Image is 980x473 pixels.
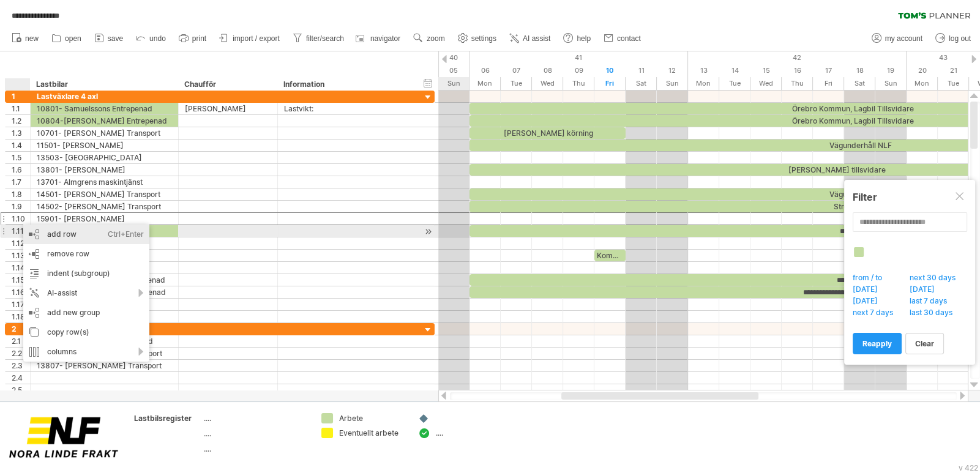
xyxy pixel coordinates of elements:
div: 1.8 [12,188,30,200]
a: help [560,31,594,47]
div: [PERSON_NAME] [185,103,271,114]
span: [DATE] [851,285,886,297]
div: indent (subgroup) [23,264,149,283]
div: 1.4 [12,140,30,151]
div: 13503- [GEOGRAPHIC_DATA] [37,152,172,163]
div: 2.4 [12,372,30,384]
div: Thursday, 9 October 2025 [563,77,594,90]
span: settings [471,34,496,43]
div: Tuesday, 21 October 2025 [938,77,969,90]
span: last 7 days [908,296,956,308]
a: new [9,31,42,47]
div: 1.18 [12,311,30,322]
span: clear [915,339,934,348]
div: Information [283,78,408,91]
a: navigator [354,31,404,47]
span: help [577,34,591,43]
div: Kommun körning [594,250,626,261]
div: Monday, 13 October 2025 [688,64,719,77]
div: 1.11 [12,225,30,237]
span: import / export [233,34,280,43]
div: .... [204,413,307,423]
div: Sunday, 19 October 2025 [875,77,907,90]
div: Monday, 6 October 2025 [469,64,501,77]
div: Sunday, 12 October 2025 [657,64,688,77]
div: 10804-[PERSON_NAME] Entrepenad [37,115,172,127]
div: Thursday, 16 October 2025 [782,77,813,90]
div: 1.5 [12,152,30,163]
a: filter/search [290,31,348,47]
div: Lastbilar [36,78,171,91]
a: my account [869,31,926,47]
span: remove row [47,249,89,258]
div: add row [23,225,149,244]
div: 1.6 [12,164,30,176]
div: 2.2 [12,348,30,359]
span: zoom [427,34,444,43]
div: Thursday, 16 October 2025 [782,64,813,77]
span: last 30 days [908,308,961,320]
div: 2 [12,323,30,335]
div: Tuesday, 7 October 2025 [501,77,532,90]
div: Monday, 6 October 2025 [469,77,501,90]
a: clear [905,333,944,354]
a: zoom [410,31,448,47]
div: 11501- [PERSON_NAME] [37,140,172,151]
span: next 30 days [908,273,964,285]
div: Monday, 13 October 2025 [688,77,719,90]
div: 1.1 [12,103,30,114]
div: Wednesday, 8 October 2025 [532,77,563,90]
span: navigator [370,34,400,43]
a: log out [932,31,974,47]
span: new [25,34,39,43]
div: Monday, 20 October 2025 [907,77,938,90]
div: copy row(s) [23,322,149,342]
div: columns [23,342,149,362]
div: .... [436,428,503,438]
a: reapply [853,333,902,354]
div: Thursday, 9 October 2025 [563,64,594,77]
div: add new group [23,303,149,322]
div: Friday, 10 October 2025 [594,77,626,90]
a: save [91,31,127,47]
div: 13801- [PERSON_NAME] [37,164,172,176]
div: 1.14 [12,262,30,274]
span: print [192,34,206,43]
div: Sunday, 12 October 2025 [657,77,688,90]
div: 42 [688,51,907,64]
div: 15901- [PERSON_NAME] [37,213,172,225]
div: 1.9 [12,201,30,212]
div: Friday, 17 October 2025 [813,77,844,90]
div: Arbete [339,413,406,423]
a: settings [455,31,500,47]
div: 14502- [PERSON_NAME] Transport [37,201,172,212]
div: Saturday, 11 October 2025 [626,64,657,77]
div: Tuesday, 7 October 2025 [501,64,532,77]
div: 1.2 [12,115,30,127]
div: scroll to activity [422,225,434,238]
a: open [48,31,85,47]
div: 2.1 [12,335,30,347]
div: v 422 [959,463,978,472]
div: Sunday, 5 October 2025 [438,64,469,77]
div: 13701- Almgrens maskintjänst [37,176,172,188]
div: Lastvikt: [284,103,409,114]
a: print [176,31,210,47]
div: .... [204,444,307,454]
div: Tuesday, 14 October 2025 [719,77,750,90]
div: Eventuellt arbete [339,428,406,438]
div: Tuesday, 14 October 2025 [719,64,750,77]
div: Wednesday, 15 October 2025 [750,64,782,77]
div: 1.13 [12,250,30,261]
div: 1.7 [12,176,30,188]
span: save [108,34,123,43]
div: 14501- [PERSON_NAME] Transport [37,188,172,200]
div: Friday, 17 October 2025 [813,64,844,77]
span: open [65,34,81,43]
div: AI-assist [23,283,149,303]
div: Saturday, 11 October 2025 [626,77,657,90]
div: 13807- [PERSON_NAME] Transport [37,360,172,371]
div: Saturday, 18 October 2025 [844,64,875,77]
span: log out [949,34,971,43]
span: AI assist [523,34,550,43]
